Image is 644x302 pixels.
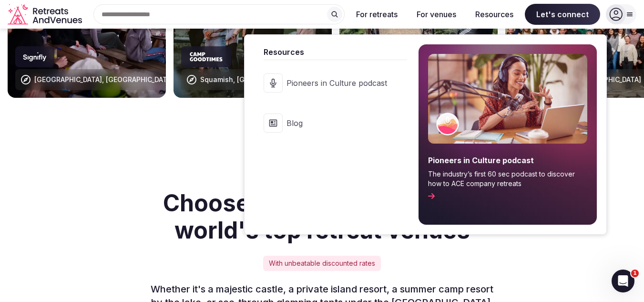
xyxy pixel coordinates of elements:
button: For retreats [348,4,405,25]
img: Resources [428,54,587,144]
div: Squamish, [GEOGRAPHIC_DATA] [200,75,305,84]
span: Blog [286,118,387,128]
a: Visit the homepage [8,4,84,25]
a: Pioneers in Culture podcastThe industry’s first 60 sec podcast to discover how to ACE company ret... [419,44,597,225]
svg: Retreats and Venues company logo [8,4,84,25]
div: With unbeatable discounted rates [263,256,381,271]
span: The industry’s first 60 sec podcast to discover how to ACE company retreats [428,169,587,188]
span: Resources [264,46,407,58]
h2: Choose from 20,000+ of the world's top retreat venues [139,189,505,244]
span: 1 [631,270,639,277]
iframe: Intercom live chat [612,270,634,292]
button: For venues [409,4,464,25]
span: Pioneers in Culture podcast [286,78,387,88]
a: Blog [254,104,407,142]
span: Let's connect [525,4,600,25]
a: Pioneers in Culture podcast [254,64,407,102]
span: Pioneers in Culture podcast [428,155,587,166]
svg: Signify company logo [23,52,47,62]
div: [GEOGRAPHIC_DATA], [GEOGRAPHIC_DATA] [34,75,174,84]
button: Resources [468,4,521,25]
